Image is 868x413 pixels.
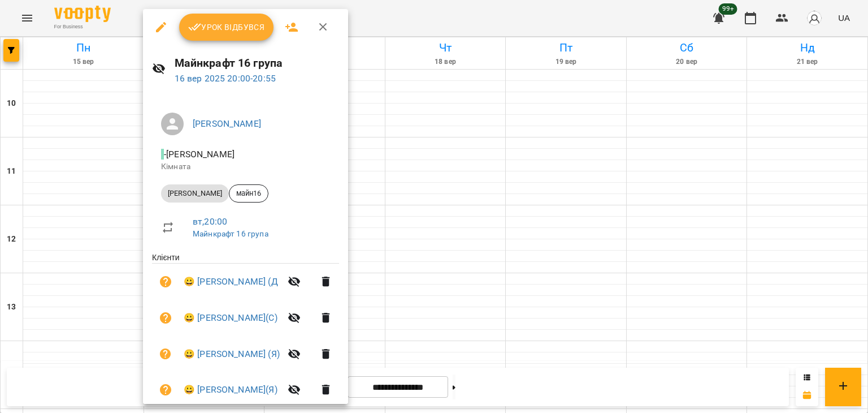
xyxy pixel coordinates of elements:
[188,20,265,34] span: Урок відбувся
[161,149,237,160] span: - [PERSON_NAME]
[193,118,261,129] a: [PERSON_NAME]
[229,188,268,199] span: майн16
[152,304,179,332] button: Візит ще не сплачено. Додати оплату?
[184,383,277,397] a: 😀 [PERSON_NAME](Я)
[152,341,179,368] button: Візит ще не сплачено. Додати оплату?
[152,376,179,403] button: Візит ще не сплачено. Додати оплату?
[184,311,277,325] a: 😀 [PERSON_NAME](С)
[184,275,278,289] a: 😀 [PERSON_NAME] (Д
[152,268,179,295] button: Візит ще не сплачено. Додати оплату?
[175,54,340,72] h6: Майнкрафт 16 група
[175,73,276,84] a: 16 вер 2025 20:00-20:55
[229,184,268,203] div: майн16
[179,14,274,41] button: Урок відбувся
[161,161,330,173] p: Кімната
[184,347,280,361] a: 😀 [PERSON_NAME] (Я)
[193,229,268,238] a: Майнкрафт 16 група
[193,216,227,227] a: вт , 20:00
[161,188,229,199] span: [PERSON_NAME]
